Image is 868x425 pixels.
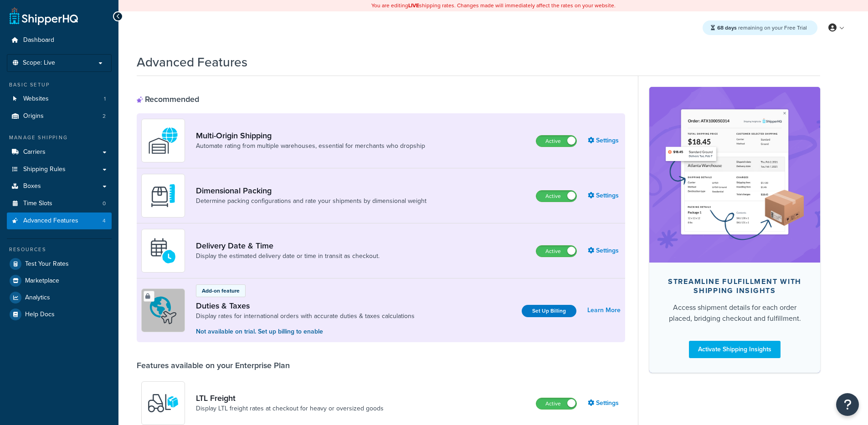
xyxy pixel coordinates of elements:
[196,404,384,413] a: Display LTL freight rates at checkout for heavy or oversized goods
[137,53,247,71] h1: Advanced Features
[23,59,55,67] span: Scope: Live
[7,108,112,125] a: Origins2
[23,112,44,120] span: Origins
[7,134,112,142] div: Manage Shipping
[196,301,415,311] a: Duties & Taxes
[23,182,41,190] span: Boxes
[7,289,112,306] a: Analytics
[536,136,576,147] label: Active
[7,91,112,107] a: Websites1
[196,186,426,196] a: Dimensional Packing
[25,277,59,285] span: Marketplace
[7,32,112,49] a: Dashboard
[147,387,179,419] img: y79ZsPf0fXUFUhFXDzUgf+ktZg5F2+ohG75+v3d2s1D9TjoU8PiyCIluIjV41seZevKCRuEjTPPOKHJsQcmKCXGdfprl3L4q7...
[196,197,426,206] a: Determine packing configurations and rate your shipments by dimensional weight
[23,36,54,44] span: Dashboard
[147,180,179,212] img: DTVBYsAAAAAASUVORK5CYII=
[7,306,112,323] a: Help Docs
[588,189,621,202] a: Settings
[522,305,576,317] a: Set Up Billing
[202,287,240,295] p: Add-on feature
[7,178,112,195] a: Boxes
[25,294,50,302] span: Analytics
[147,235,179,267] img: gfkeb5ejjkALwAAAABJRU5ErkJggg==
[103,200,106,207] span: 0
[689,341,781,358] a: Activate Shipping Insights
[536,398,576,409] label: Active
[717,24,807,32] span: remaining on your Free Trial
[23,200,52,207] span: Time Slots
[196,312,415,321] a: Display rates for international orders with accurate duties & taxes calculations
[664,277,806,295] div: Streamline Fulfillment with Shipping Insights
[588,244,621,257] a: Settings
[7,212,112,229] a: Advanced Features4
[7,195,112,212] li: Time Slots
[7,212,112,229] li: Advanced Features
[147,125,179,157] img: WatD5o0RtDAAAAAElFTkSuQmCC
[196,252,380,261] a: Display the estimated delivery date or time in transit as checkout.
[103,217,106,225] span: 4
[196,393,384,403] a: LTL Freight
[408,1,419,10] b: LIVE
[588,397,621,410] a: Settings
[663,101,806,249] img: feature-image-si-e24932ea9b9fcd0ff835db86be1ff8d589347e8876e1638d903ea230a36726be.png
[23,166,66,173] span: Shipping Rules
[7,195,112,212] a: Time Slots0
[7,256,112,272] a: Test Your Rates
[588,134,621,147] a: Settings
[196,241,380,251] a: Delivery Date & Time
[536,246,576,257] label: Active
[196,327,415,337] p: Not available on trial. Set up billing to enable
[196,142,425,151] a: Automate rating from multiple warehouses, essential for merchants who dropship
[836,393,859,416] button: Open Resource Center
[104,95,106,103] span: 1
[7,273,112,289] a: Marketplace
[23,148,46,156] span: Carriers
[587,304,621,317] a: Learn More
[137,360,290,370] div: Features available on your Enterprise Plan
[137,94,199,104] div: Recommended
[25,260,69,268] span: Test Your Rates
[23,217,78,225] span: Advanced Features
[664,302,806,324] div: Access shipment details for each order placed, bridging checkout and fulfillment.
[103,112,106,120] span: 2
[7,108,112,125] li: Origins
[196,131,425,141] a: Multi-Origin Shipping
[7,91,112,107] li: Websites
[536,191,576,202] label: Active
[7,81,112,89] div: Basic Setup
[7,161,112,178] a: Shipping Rules
[7,144,112,161] a: Carriers
[717,24,737,32] strong: 68 days
[7,246,112,253] div: Resources
[23,95,49,103] span: Websites
[25,311,55,319] span: Help Docs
